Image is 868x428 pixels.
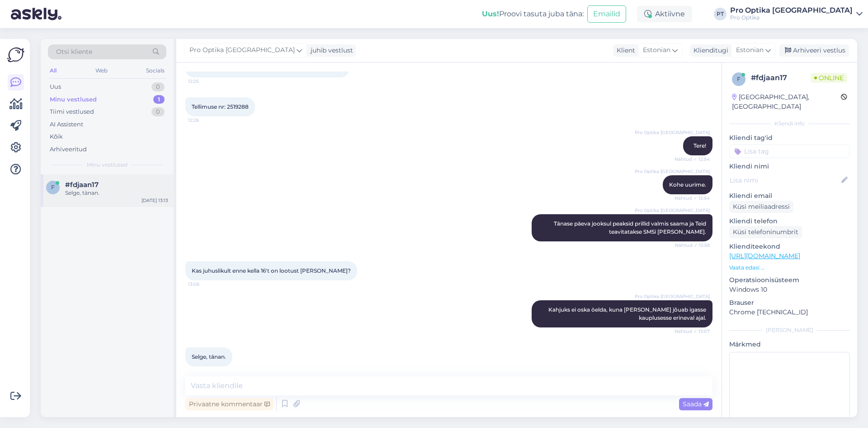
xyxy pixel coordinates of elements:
[192,103,249,110] span: Tellimuse nr: 2519288
[51,184,55,191] span: f
[151,82,165,91] div: 0
[635,293,710,300] span: Pro Optika [GEOGRAPHIC_DATA]
[635,168,710,175] span: Pro Optika [GEOGRAPHIC_DATA]
[683,400,709,408] span: Saada
[729,285,850,294] p: Windows 10
[729,120,850,128] div: Kliendi info
[729,326,850,334] div: [PERSON_NAME]
[637,6,692,22] div: Aktiivne
[729,242,850,251] p: Klienditeekond
[56,47,92,57] span: Otsi kliente
[188,367,222,374] span: 13:13
[729,252,800,260] a: [URL][DOMAIN_NAME]
[94,65,109,77] div: Web
[669,181,706,188] span: Kohe uurime.
[729,216,850,226] p: Kliendi telefon
[50,132,63,141] div: Kõik
[643,45,670,55] span: Estonian
[87,161,127,169] span: Minu vestlused
[635,129,710,136] span: Pro Optika [GEOGRAPHIC_DATA]
[482,9,584,19] div: Proovi tasuta juba täna:
[153,95,165,104] div: 1
[751,72,811,83] div: # fdjaan17
[729,298,850,308] p: Brauser
[714,8,726,20] div: PT
[613,46,635,55] div: Klient
[730,7,853,14] div: Pro Optika [GEOGRAPHIC_DATA]
[142,197,168,204] div: [DATE] 13:13
[779,44,849,57] div: Arhiveeri vestlus
[729,144,850,158] input: Lisa tag
[192,267,351,274] span: Kas juhuslikult enne kella 16't on lootust [PERSON_NAME]?
[811,73,847,83] span: Online
[188,281,222,288] span: 13:06
[554,220,708,235] span: Tänase päeva jooksul peaksid prillid valmis saama ja Teid teavitatakse SMSi [PERSON_NAME].
[144,65,166,77] div: Socials
[729,226,802,238] div: Küsi telefoninumbrit
[65,189,168,197] div: Selge, tänan.
[729,162,850,171] p: Kliendi nimi
[675,242,710,249] span: Nähtud ✓ 12:58
[729,340,850,349] p: Märkmed
[675,328,710,335] span: Nähtud ✓ 13:07
[693,142,706,149] span: Tere!
[730,7,863,21] a: Pro Optika [GEOGRAPHIC_DATA]Pro Optika
[737,76,741,82] span: f
[730,175,840,185] input: Lisa nimi
[50,95,97,104] div: Minu vestlused
[48,65,58,77] div: All
[732,92,841,111] div: [GEOGRAPHIC_DATA], [GEOGRAPHIC_DATA]
[50,145,87,154] div: Arhiveeritud
[50,82,61,91] div: Uus
[729,201,793,213] div: Küsi meiliaadressi
[7,46,24,63] img: Askly Logo
[729,133,850,143] p: Kliendi tag'id
[675,195,710,202] span: Nähtud ✓ 12:54
[736,45,764,55] span: Estonian
[50,107,94,116] div: Tiimi vestlused
[635,207,710,214] span: Pro Optika [GEOGRAPHIC_DATA]
[587,5,626,23] button: Emailid
[188,78,222,85] span: 12:25
[192,353,226,360] span: Selge, tänan.
[730,14,853,21] div: Pro Optika
[50,120,83,129] div: AI Assistent
[151,107,165,116] div: 0
[690,46,728,55] div: Klienditugi
[482,10,499,18] b: Uus!
[548,306,708,321] span: Kahjuks ei oska öelda, kuna [PERSON_NAME] jõuab igasse kauplusesse erineval ajal.
[675,156,710,163] span: Nähtud ✓ 12:54
[188,117,222,124] span: 12:26
[189,45,295,55] span: Pro Optika [GEOGRAPHIC_DATA]
[729,264,850,272] p: Vaata edasi ...
[729,308,850,317] p: Chrome [TECHNICAL_ID]
[729,275,850,285] p: Operatsioonisüsteem
[307,46,353,55] div: juhib vestlust
[185,398,274,410] div: Privaatne kommentaar
[729,191,850,201] p: Kliendi email
[65,181,99,189] span: #fdjaan17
